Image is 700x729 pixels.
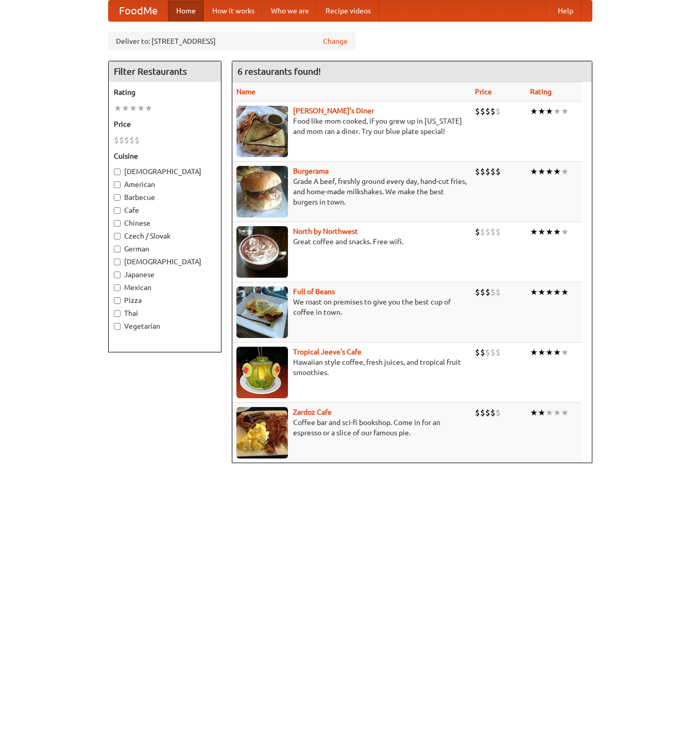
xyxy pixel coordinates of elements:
[561,286,569,298] li: ★
[293,348,362,356] a: Tropical Jeeve's Cafe
[475,166,480,177] li: $
[480,347,485,358] li: $
[496,286,501,298] li: $
[561,407,569,418] li: ★
[553,106,561,117] li: ★
[114,272,121,278] input: Japanese
[480,407,485,418] li: $
[475,106,480,117] li: $
[538,226,545,238] li: ★
[236,236,467,247] p: Great coffee and snacks. Free wifi.
[204,1,263,21] a: How it works
[114,246,121,252] input: German
[114,218,216,228] label: Chinese
[293,408,332,416] a: Zardoz Cafe
[293,167,329,175] b: Burgerama
[236,357,467,378] p: Hawaiian style coffee, fresh juices, and tropical fruit smoothies.
[530,106,538,117] li: ★
[109,61,221,82] h4: Filter Restaurants
[475,226,480,238] li: $
[490,286,496,298] li: $
[236,286,288,338] img: beans.jpg
[553,347,561,358] li: ★
[114,207,121,214] input: Cafe
[114,244,216,254] label: German
[119,134,124,146] li: $
[236,106,288,157] img: sallys.jpg
[485,347,490,358] li: $
[317,1,379,21] a: Recipe videos
[114,192,216,202] label: Barbecue
[530,88,552,96] a: Rating
[490,166,496,177] li: $
[114,321,216,331] label: Vegetarian
[480,166,485,177] li: $
[114,257,216,267] label: [DEMOGRAPHIC_DATA]
[114,103,122,114] li: ★
[114,194,121,201] input: Barbecue
[538,347,545,358] li: ★
[109,1,168,21] a: FoodMe
[114,231,216,241] label: Czech / Slovak
[114,233,121,240] input: Czech / Slovak
[475,347,480,358] li: $
[323,36,348,46] a: Change
[475,88,492,96] a: Price
[114,284,121,291] input: Mexican
[293,227,358,235] a: North by Northwest
[236,417,467,438] p: Coffee bar and sci-fi bookshop. Come in for an espresso or a slice of our famous pie.
[293,107,374,115] a: [PERSON_NAME]'s Diner
[496,347,501,358] li: $
[114,179,216,190] label: American
[114,323,121,330] input: Vegetarian
[108,32,355,50] div: Deliver to: [STREET_ADDRESS]
[545,407,553,418] li: ★
[114,269,216,280] label: Japanese
[485,166,490,177] li: $
[145,103,152,114] li: ★
[485,226,490,238] li: $
[480,286,485,298] li: $
[485,407,490,418] li: $
[530,286,538,298] li: ★
[114,308,216,318] label: Thai
[490,106,496,117] li: $
[553,407,561,418] li: ★
[530,407,538,418] li: ★
[114,87,216,97] h5: Rating
[236,116,467,137] p: Food like mom cooked, if you grew up in [US_STATE] and mom ran a diner. Try our blue plate special!
[545,106,553,117] li: ★
[137,103,145,114] li: ★
[496,106,501,117] li: $
[114,282,216,293] label: Mexican
[490,407,496,418] li: $
[114,205,216,215] label: Cafe
[545,347,553,358] li: ★
[236,407,288,459] img: zardoz.jpg
[496,226,501,238] li: $
[236,297,467,317] p: We roast on premises to give you the best cup of coffee in town.
[168,1,204,21] a: Home
[485,106,490,117] li: $
[538,407,545,418] li: ★
[236,226,288,278] img: north.jpg
[480,226,485,238] li: $
[553,166,561,177] li: ★
[114,259,121,265] input: [DEMOGRAPHIC_DATA]
[490,226,496,238] li: $
[550,1,582,21] a: Help
[129,134,134,146] li: $
[538,166,545,177] li: ★
[236,176,467,207] p: Grade A beef, freshly ground every day, hand-cut fries, and home-made milkshakes. We make the bes...
[114,297,121,304] input: Pizza
[538,286,545,298] li: ★
[122,103,129,114] li: ★
[129,103,137,114] li: ★
[561,166,569,177] li: ★
[236,347,288,398] img: jeeves.jpg
[236,166,288,217] img: burgerama.jpg
[114,166,216,177] label: [DEMOGRAPHIC_DATA]
[114,220,121,227] input: Chinese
